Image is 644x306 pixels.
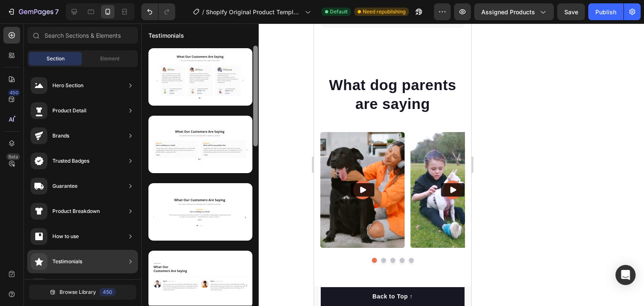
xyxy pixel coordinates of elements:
[7,264,151,283] button: Back to Top ↑
[595,8,616,16] div: Publish
[481,8,535,16] span: Assigned Products
[52,106,86,115] div: Product Detail
[206,8,301,16] span: Shopify Original Product Template
[363,8,405,16] span: Need republishing
[58,234,63,239] button: Dot
[8,89,20,96] div: 450
[47,55,65,62] span: Section
[615,265,636,285] div: Open Intercom Messenger
[314,23,471,306] iframe: Design area
[557,3,585,20] button: Save
[52,81,83,90] div: Hero Section
[588,3,623,20] button: Publish
[29,285,136,300] button: Browse Library450
[60,288,96,296] span: Browse Library
[52,132,69,140] div: Brands
[52,207,100,215] div: Product Breakdown
[141,3,175,20] div: Undo/Redo
[76,234,81,239] button: Dot
[52,182,78,190] div: Guarantee
[67,234,72,239] button: Dot
[95,234,100,239] button: Dot
[474,3,554,20] button: Assigned Products
[3,3,62,20] button: 7
[202,8,204,16] span: /
[99,288,116,296] div: 450
[52,157,89,165] div: Trusted Badges
[58,269,99,277] div: Back to Top ↑
[52,232,79,241] div: How to use
[96,109,181,224] img: Alt image
[564,8,578,16] span: Save
[100,55,119,62] span: Element
[127,160,151,173] button: Play
[27,27,138,44] input: Search Sections & Elements
[55,7,59,17] p: 7
[330,8,348,16] span: Default
[86,234,91,239] button: Dot
[6,153,20,160] div: Beta
[52,257,82,266] div: Testimonials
